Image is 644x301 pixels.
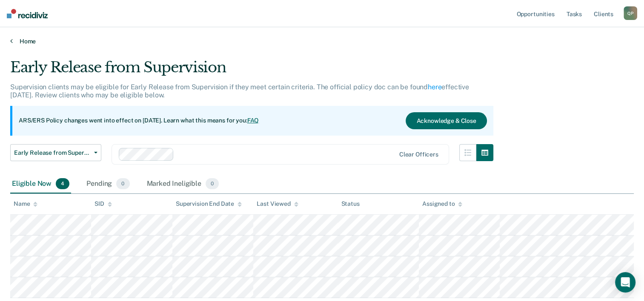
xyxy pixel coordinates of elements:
div: Early Release from Supervision [10,59,493,83]
div: Eligible Now4 [10,175,71,193]
button: QP [624,6,637,20]
span: 0 [206,178,219,189]
div: Last Viewed [257,200,298,207]
button: Early Release from Supervision [10,144,101,161]
span: 4 [56,178,69,189]
div: Supervision End Date [176,200,242,207]
div: Marked Ineligible0 [145,175,221,193]
div: Status [341,200,360,207]
img: Recidiviz [7,9,48,18]
span: 0 [116,178,129,189]
div: Q P [624,6,637,20]
div: Open Intercom Messenger [615,272,635,292]
button: Acknowledge & Close [406,112,487,129]
a: Home [10,37,634,45]
div: Assigned to [422,200,462,207]
a: FAQ [247,117,259,124]
div: Clear officers [399,151,438,158]
div: Pending0 [85,175,131,193]
a: here [428,83,441,91]
p: Supervision clients may be eligible for Early Release from Supervision if they meet certain crite... [10,83,469,99]
span: Early Release from Supervision [14,149,91,156]
p: ARS/ERS Policy changes went into effect on [DATE]. Learn what this means for you: [19,116,259,125]
div: SID [94,200,112,207]
div: Name [14,200,37,207]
